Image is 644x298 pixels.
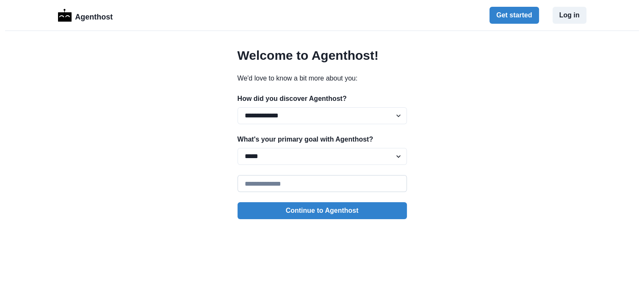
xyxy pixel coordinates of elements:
[489,7,539,24] button: Get started
[238,73,407,84] p: We'd love to know a bit more about you:
[238,94,407,104] p: How did you discover Agenthost?
[238,202,407,219] button: Continue to Agenthost
[58,9,72,22] img: Logo
[58,8,113,23] a: LogoAgenthost
[238,48,407,63] h2: Welcome to Agenthost!
[75,8,113,23] p: Agenthost
[553,7,586,24] button: Log in
[238,134,407,145] p: What's your primary goal with Agenthost?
